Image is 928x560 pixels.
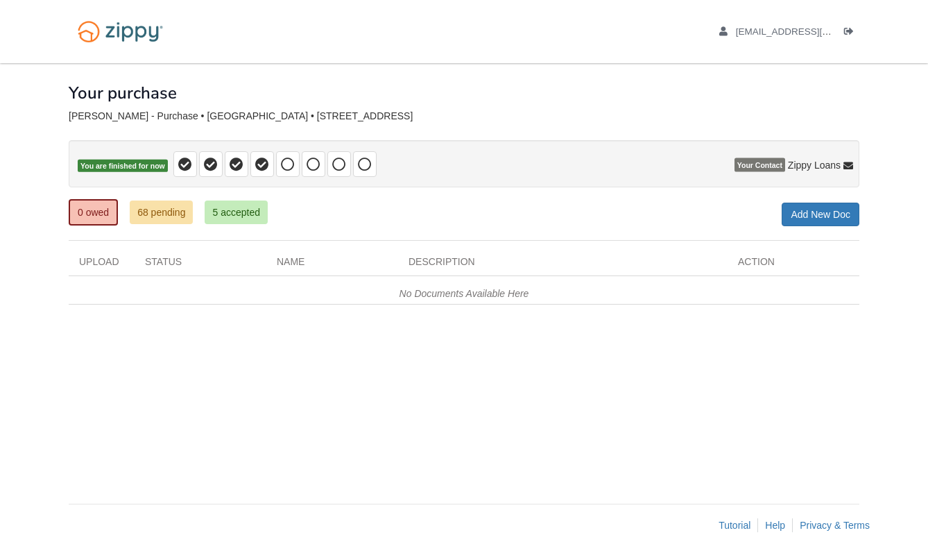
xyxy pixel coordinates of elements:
div: Name [266,255,398,275]
a: Tutorial [719,520,750,531]
a: Add New Doc [782,203,859,226]
div: [PERSON_NAME] - Purchase • [GEOGRAPHIC_DATA] • [STREET_ADDRESS] [69,110,859,122]
a: Help [765,520,785,531]
em: No Documents Available Here [399,288,529,299]
div: Action [728,255,859,275]
a: 68 pending [130,201,193,224]
div: Status [135,255,266,275]
a: Privacy & Terms [800,520,870,531]
h1: Your purchase [69,84,177,102]
div: Upload [69,255,135,275]
img: Logo [69,14,172,49]
span: rfultz@bsu.edu [736,26,895,37]
a: edit profile [719,26,895,40]
span: Your Contact [734,158,785,172]
a: 0 owed [69,199,118,226]
a: Log out [844,26,859,40]
span: You are finished for now [78,160,168,173]
a: 5 accepted [205,201,268,224]
span: Zippy Loans [788,158,841,172]
div: Description [398,255,728,275]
